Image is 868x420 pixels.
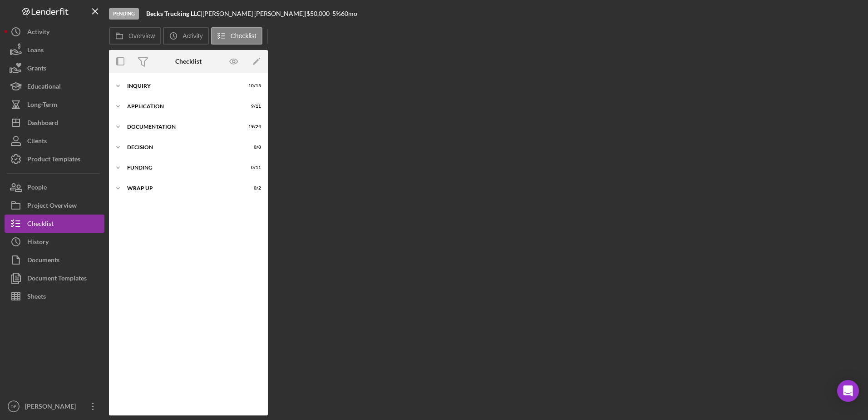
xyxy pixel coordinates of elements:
[5,233,104,251] button: History
[5,59,104,77] button: Grants
[27,287,46,308] div: Sheets
[27,23,49,43] div: Activity
[5,114,104,132] button: Dashboard
[245,145,261,150] div: 0 / 8
[109,27,161,45] button: Overview
[10,404,16,409] text: DB
[5,150,104,168] button: Product Templates
[127,124,238,130] div: Documentation
[202,10,306,17] div: [PERSON_NAME] [PERSON_NAME] |
[837,380,859,402] div: Open Intercom Messenger
[5,132,104,150] button: Clients
[128,32,155,40] label: Overview
[127,145,238,150] div: Decision
[5,215,104,233] button: Checklist
[27,269,87,290] div: Document Templates
[5,251,104,269] button: Documents
[127,185,238,191] div: Wrap up
[27,251,59,271] div: Documents
[127,104,238,109] div: Application
[231,32,256,40] label: Checklist
[27,233,49,253] div: History
[5,178,104,196] button: People
[27,150,80,170] div: Product Templates
[27,132,47,152] div: Clients
[127,165,238,170] div: Funding
[27,114,58,134] div: Dashboard
[245,124,261,130] div: 19 / 24
[163,27,208,45] button: Activity
[27,59,46,80] div: Grants
[245,83,261,89] div: 10 / 15
[306,10,330,17] span: $50,000
[27,95,57,116] div: Long-Term
[27,178,47,199] div: People
[245,185,261,191] div: 0 / 2
[182,32,202,40] label: Activity
[245,165,261,170] div: 0 / 11
[5,23,104,41] button: Activity
[27,41,44,61] div: Loans
[5,41,104,59] button: Loans
[5,287,104,305] button: Sheets
[211,27,262,45] button: Checklist
[109,8,139,20] div: Pending
[332,10,341,17] div: 5 %
[5,196,104,215] button: Project Overview
[27,77,61,98] div: Educational
[5,95,104,114] button: Long-Term
[5,269,104,287] button: Document Templates
[23,397,82,418] div: [PERSON_NAME]
[341,10,357,17] div: 60 mo
[146,10,201,17] b: Becks Trucking LLC
[27,215,54,235] div: Checklist
[5,397,104,415] button: DB[PERSON_NAME]
[5,77,104,95] button: Educational
[175,58,202,65] div: Checklist
[245,104,261,109] div: 9 / 11
[127,83,238,89] div: Inquiry
[27,196,77,217] div: Project Overview
[146,10,202,17] div: |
